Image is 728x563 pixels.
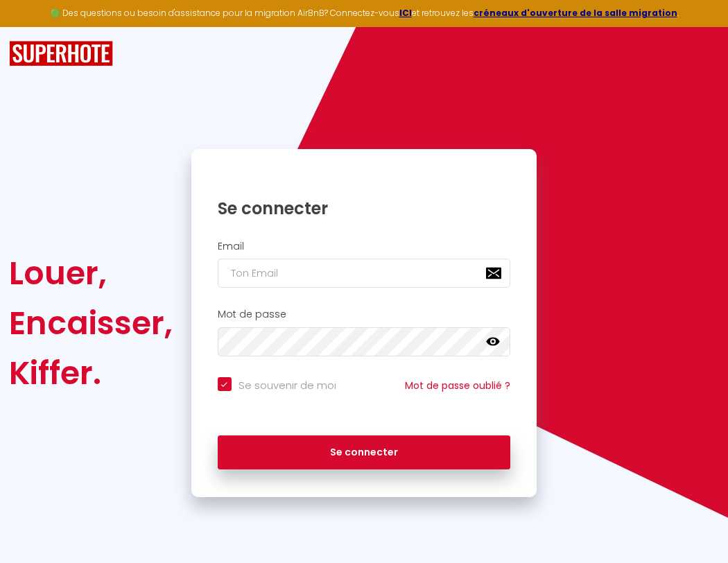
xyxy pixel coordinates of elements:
[405,379,510,392] a: Mot de passe oublié ?
[474,7,677,19] a: créneaux d'ouverture de la salle migration
[218,309,511,320] h2: Mot de passe
[218,241,511,252] h2: Email
[9,41,113,67] img: SuperHote logo
[218,198,511,219] h1: Se connecter
[218,435,511,470] button: Se connecter
[218,259,511,288] input: Ton Email
[9,348,173,398] div: Kiffer.
[9,298,173,348] div: Encaisser,
[399,7,412,19] a: ICI
[9,248,173,298] div: Louer,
